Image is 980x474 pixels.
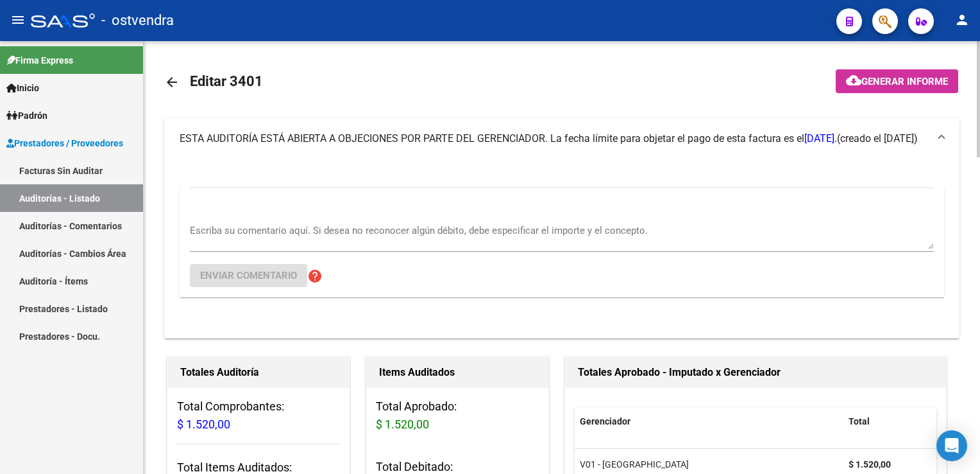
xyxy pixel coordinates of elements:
datatable-header-cell: Total [843,408,927,435]
mat-icon: arrow_back [164,75,180,90]
span: Generar informe [861,76,948,87]
span: [DATE]. [804,132,837,145]
button: Enviar comentario [190,264,307,287]
h3: Total Aprobado: [376,398,539,434]
strong: $ 1.520,00 [849,459,891,470]
div: ESTA AUDITORÍA ESTÁ ABIERTA A OBJECIONES POR PARTE DEL GERENCIADOR. La fecha límite para objetar ... [164,159,959,338]
span: $ 1.520,00 [376,417,429,431]
mat-icon: cloud_download [846,73,861,88]
div: Open Intercom Messenger [936,430,967,461]
span: Prestadores / Proveedores [6,136,123,150]
span: Padrón [6,109,47,123]
mat-expansion-panel-header: ESTA AUDITORÍA ESTÁ ABIERTA A OBJECIONES POR PARTE DEL GERENCIADOR. La fecha límite para objetar ... [164,118,959,159]
span: Total [849,416,870,426]
h3: Total Comprobantes: [177,398,340,434]
span: Editar 3401 [190,73,263,89]
h1: Totales Auditoría [180,362,337,383]
h1: Totales Aprobado - Imputado x Gerenciador [578,362,933,383]
span: Firma Express [6,53,73,67]
span: Inicio [6,81,39,95]
span: Enviar comentario [200,270,297,281]
span: - ostvendra [101,6,174,35]
button: Generar informe [836,69,958,93]
span: (creado el [DATE]) [837,132,918,146]
span: $ 1.520,00 [177,417,230,431]
h1: Items Auditados [379,362,536,383]
mat-icon: help [307,268,323,284]
mat-icon: person [954,12,970,28]
mat-icon: menu [10,12,26,28]
datatable-header-cell: Gerenciador [575,408,843,435]
span: Gerenciador [580,416,630,426]
span: V01 - [GEOGRAPHIC_DATA] [580,459,689,470]
span: ESTA AUDITORÍA ESTÁ ABIERTA A OBJECIONES POR PARTE DEL GERENCIADOR. La fecha límite para objetar ... [180,132,837,145]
